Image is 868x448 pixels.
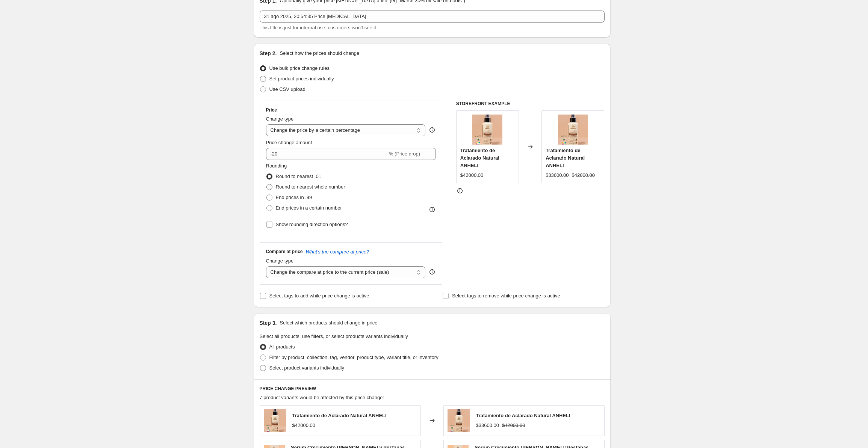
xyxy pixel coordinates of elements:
[448,409,470,432] img: Tratamiento_de_Aclarado_Natural_Capilar_Cabello_ANHELI_1r_80x.webp
[280,50,359,57] p: Select how the prices should change
[558,115,588,145] img: Tratamiento_de_Aclarado_Natural_Capilar_Cabello_ANHELI_1r_80x.webp
[260,11,605,23] input: 30% off holiday sale
[276,184,345,190] span: Round to nearest whole number
[269,76,334,81] span: Set product prices individually
[260,395,384,400] span: 7 product variants would be affected by this price change:
[476,422,499,429] div: $33600.00
[266,107,277,113] h3: Price
[266,148,387,160] input: -15
[269,365,344,371] span: Select product variants individually
[260,319,277,327] h2: Step 3.
[460,148,499,168] span: Tratamiento de Aclarado Natural ANHELI
[306,249,369,255] button: What's the compare at price?
[269,293,369,299] span: Select tags to add while price change is active
[292,413,387,418] span: Tratamiento de Aclarado Natural ANHELI
[276,222,348,227] span: Show rounding direction options?
[260,25,376,30] span: This title is just for internal use, customers won't see it
[276,195,312,200] span: End prices in .99
[476,413,570,418] span: Tratamiento de Aclarado Natural ANHELI
[546,172,569,179] div: $33600.00
[269,354,439,360] span: Filter by product, collection, tag, vendor, product type, variant title, or inventory
[472,115,502,145] img: Tratamiento_de_Aclarado_Natural_Capilar_Cabello_ANHELI_1r_80x.webp
[266,163,287,169] span: Rounding
[280,319,377,327] p: Select which products should change in price
[428,126,436,134] div: help
[266,249,303,255] h3: Compare at price
[269,344,295,350] span: All products
[389,151,420,157] span: % (Price drop)
[266,140,312,145] span: Price change amount
[269,65,330,71] span: Use bulk price change rules
[266,116,294,122] span: Change type
[546,148,585,168] span: Tratamiento de Aclarado Natural ANHELI
[266,258,294,264] span: Change type
[276,173,321,179] span: Round to nearest .01
[428,268,436,276] div: help
[269,86,305,92] span: Use CSV upload
[452,293,560,299] span: Select tags to remove while price change is active
[260,333,408,339] span: Select all products, use filters, or select products variants individually
[460,172,483,179] div: $42000.00
[572,172,595,179] strike: $42000.00
[260,386,605,392] h6: PRICE CHANGE PREVIEW
[456,101,605,107] h6: STOREFRONT EXAMPLE
[292,422,315,429] div: $42000.00
[264,409,286,432] img: Tratamiento_de_Aclarado_Natural_Capilar_Cabello_ANHELI_1r_80x.webp
[502,422,525,429] strike: $42000.00
[260,50,277,57] h2: Step 2.
[276,205,342,211] span: End prices in a certain number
